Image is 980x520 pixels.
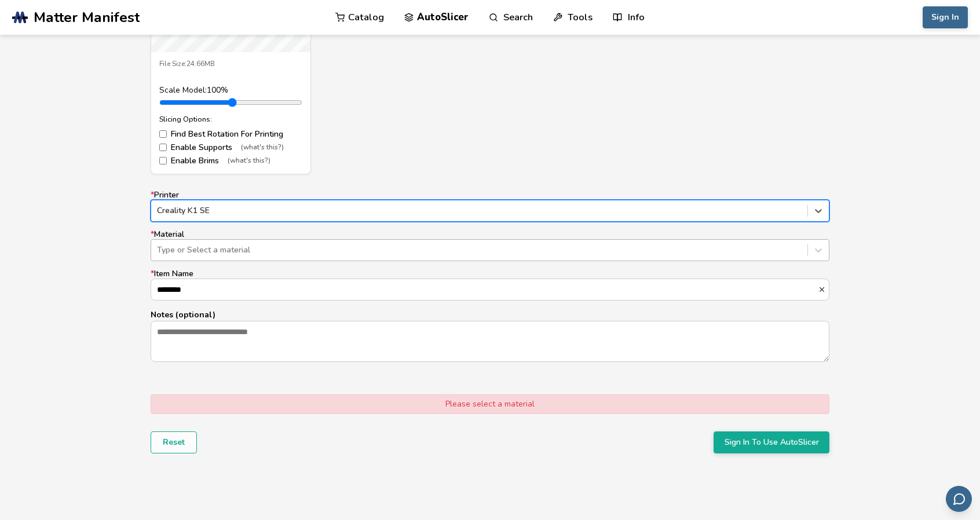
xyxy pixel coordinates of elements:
input: *Item Name [151,279,818,300]
label: Enable Supports [159,143,302,152]
div: Scale Model: 100 % [159,86,302,95]
button: Sign In To Use AutoSlicer [714,431,829,453]
label: Item Name [151,269,829,301]
div: File Size: 24.66MB [159,60,302,68]
button: Reset [151,431,197,453]
span: Matter Manifest [34,9,140,25]
textarea: Notes (optional) [151,321,829,361]
label: Printer [151,191,829,222]
span: (what's this?) [241,144,284,152]
label: Find Best Rotation For Printing [159,130,302,139]
div: Slicing Options: [159,115,302,123]
p: Notes (optional) [151,309,829,321]
input: Find Best Rotation For Printing [159,130,167,138]
input: *MaterialType or Select a material [157,246,159,255]
button: Sign In [923,6,968,28]
label: Material [151,230,829,261]
div: Please select a material [151,394,829,414]
span: (what's this?) [228,157,270,165]
button: Send feedback via email [946,486,972,512]
button: *Item Name [818,285,829,294]
input: Enable Supports(what's this?) [159,144,167,151]
label: Enable Brims [159,156,302,166]
input: Enable Brims(what's this?) [159,157,167,164]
